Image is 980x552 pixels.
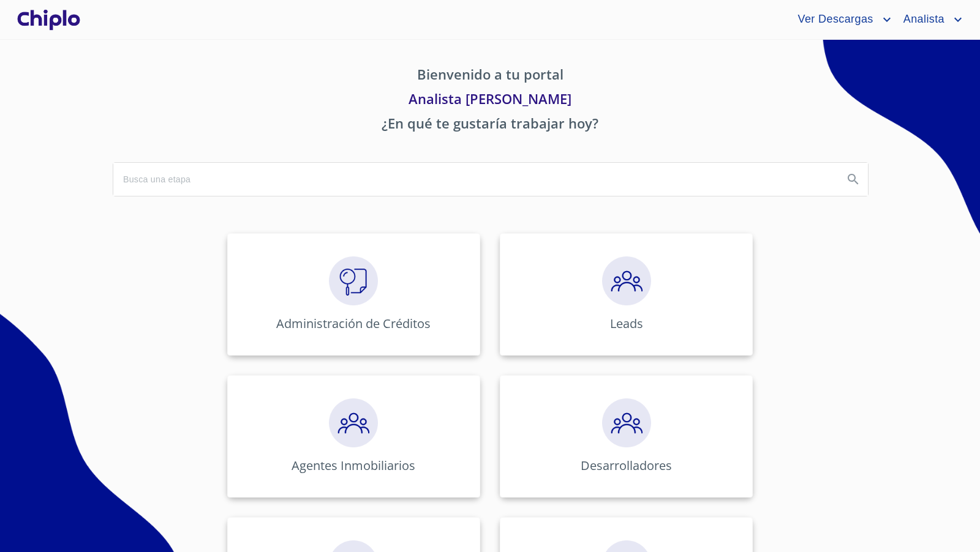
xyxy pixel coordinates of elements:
[602,398,651,447] img: megaClickPrecalificacion.png
[113,163,834,196] input: search
[329,398,378,447] img: megaClickPrecalificacion.png
[276,315,431,332] p: Administración de Créditos
[113,89,867,113] p: Analista [PERSON_NAME]
[113,113,867,138] p: ¿En qué te gustaría trabajar hoy?
[788,10,879,29] span: Ver Descargas
[788,10,894,29] button: account of current user
[113,64,867,89] p: Bienvenido a tu portal
[839,165,868,194] button: Search
[581,457,672,474] p: Desarrolladores
[894,10,951,29] span: Analista
[292,457,415,474] p: Agentes Inmobiliarios
[602,256,651,305] img: megaClickPrecalificacion.png
[894,10,965,29] button: account of current user
[610,315,643,332] p: Leads
[329,256,378,305] img: megaClickVerifiacion.png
